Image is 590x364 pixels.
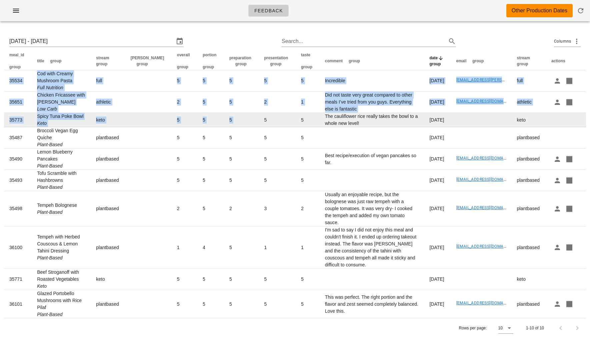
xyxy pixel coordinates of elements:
[4,149,32,170] td: 35490
[203,65,214,69] span: group
[4,290,32,318] td: 36101
[456,301,523,305] a: [EMAIL_ADDRESS][DOMAIN_NAME]
[259,226,296,269] td: 1
[224,290,259,318] td: 5
[37,184,62,190] i: Plant-Based
[296,170,320,191] td: 5
[424,191,451,226] td: [DATE]
[546,52,586,70] th: actions
[512,113,546,127] td: keto
[32,127,91,149] td: Broccoli Vegan Egg Quiche
[301,65,312,69] span: group
[526,325,544,331] div: 1-10 of 10
[259,149,296,170] td: 5
[512,92,546,113] td: athletic
[456,177,523,182] a: [EMAIL_ADDRESS][DOMAIN_NAME]
[224,170,259,191] td: 5
[224,226,259,269] td: 5
[32,149,91,170] td: Lemon Blueberry Pancakes
[91,269,125,290] td: keto
[91,226,125,269] td: plantbased
[517,62,528,66] span: group
[296,226,320,269] td: 1
[296,113,320,127] td: 5
[197,113,224,127] td: 5
[37,255,62,260] i: Plant-Based
[197,70,224,92] td: 5
[37,85,63,90] i: Full Nutrition
[37,142,62,147] i: Plant-Based
[172,127,197,149] td: 5
[349,59,360,63] span: group
[96,56,109,60] span: stream
[424,290,451,318] td: [DATE]
[248,5,289,17] a: Feedback
[320,92,424,113] td: Did not taste very great compared to other meals I’ve tried from you guys. Everything else is fan...
[4,127,32,149] td: 35487
[512,149,546,170] td: plantbased
[320,52,424,70] th: comment: Not sorted. Activate to sort ascending.
[551,59,565,63] span: actions
[172,70,197,92] td: 5
[37,106,57,112] i: Low Carb
[91,191,125,226] td: plantbased
[320,70,424,92] td: Incredible
[37,283,47,289] i: Keto
[172,290,197,318] td: 5
[91,52,125,70] th: stream: Not sorted. Activate to sort ascending.
[32,52,91,70] th: title: Not sorted. Activate to sort ascending.
[296,149,320,170] td: 5
[203,53,216,57] span: portion
[91,170,125,191] td: plantbased
[172,191,197,226] td: 2
[125,52,172,70] th: tod: Not sorted. Activate to sort ascending.
[424,170,451,191] td: [DATE]
[172,170,197,191] td: 5
[32,226,91,269] td: Tempeh with Herbed Couscous & Lemon Tahini Dressing
[172,226,197,269] td: 1
[296,127,320,149] td: 5
[429,62,441,66] span: group
[32,290,91,318] td: Glazed Portobello Mushrooms with Rice Pilaf
[512,170,546,191] td: plantbased
[296,52,320,70] th: taste: Not sorted. Activate to sort ascending.
[91,149,125,170] td: plantbased
[512,290,546,318] td: plantbased
[517,56,530,60] span: stream
[512,7,567,15] div: Other Production Dates
[456,156,523,161] a: [EMAIL_ADDRESS][DOMAIN_NAME]
[172,92,197,113] td: 2
[320,290,424,318] td: This was perfect. The right portion and the flavor and zest seemed completely balanced. Love this.
[320,191,424,226] td: Usually an enjoyable recipe, but the bolognese was just raw tempeh with a couple tomatoes. It was...
[296,70,320,92] td: 5
[197,269,224,290] td: 5
[197,170,224,191] td: 5
[172,52,197,70] th: overall: Not sorted. Activate to sort ascending.
[424,149,451,170] td: [DATE]
[224,269,259,290] td: 5
[224,70,259,92] td: 5
[197,226,224,269] td: 4
[4,52,32,70] th: meal_id: Not sorted. Activate to sort ascending.
[259,191,296,226] td: 3
[197,149,224,170] td: 5
[456,59,467,63] span: email
[254,8,283,13] span: Feedback
[224,149,259,170] td: 5
[259,127,296,149] td: 5
[37,121,47,126] i: Keto
[4,113,32,127] td: 35773
[224,191,259,226] td: 2
[259,92,296,113] td: 2
[424,113,451,127] td: [DATE]
[512,226,546,269] td: plantbased
[259,170,296,191] td: 5
[137,62,148,66] span: group
[172,149,197,170] td: 5
[91,70,125,92] td: full
[424,226,451,269] td: [DATE]
[197,127,224,149] td: 5
[91,290,125,318] td: plantbased
[91,127,125,149] td: plantbased
[32,113,91,127] td: Spicy Tuna Poke Bowl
